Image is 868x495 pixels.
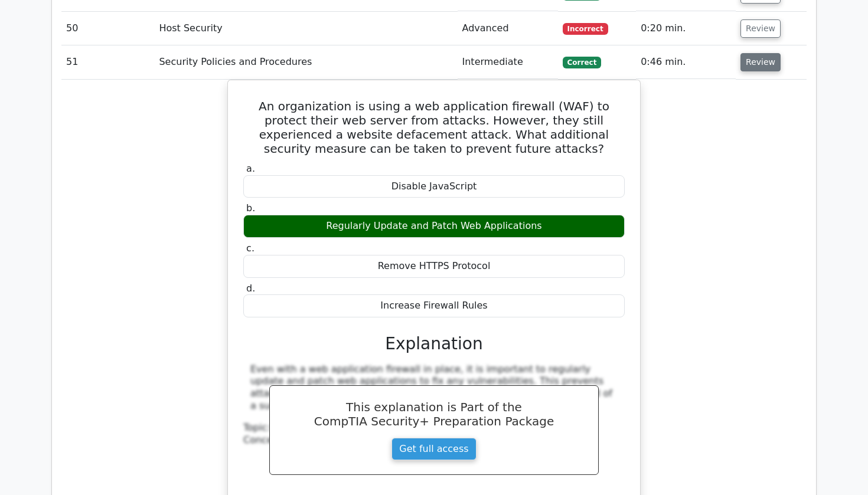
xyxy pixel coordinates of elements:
[250,363,618,412] div: Even with a web application firewall in place, it is important to regularly update and patch web ...
[246,163,255,174] span: a.
[61,45,154,79] td: 51
[243,215,625,238] div: Regularly Update and Patch Web Applications
[246,202,255,214] span: b.
[154,45,457,79] td: Security Policies and Procedures
[250,334,618,354] h3: Explanation
[563,57,601,68] span: Correct
[458,45,558,79] td: Intermediate
[242,99,626,156] h5: An organization is using a web application firewall (WAF) to protect their web server from attack...
[740,19,781,38] button: Review
[154,12,457,45] td: Host Security
[243,434,625,447] div: Concept:
[243,255,625,278] div: Remove HTTPS Protocol
[243,175,625,198] div: Disable JavaScript
[636,12,736,45] td: 0:20 min.
[246,242,254,254] span: c.
[246,283,255,294] span: d.
[740,53,781,71] button: Review
[391,438,476,460] a: Get full access
[61,12,154,45] td: 50
[243,294,625,317] div: Increase Firewall Rules
[563,23,608,35] span: Incorrect
[458,12,558,45] td: Advanced
[243,422,625,434] div: Topic:
[636,45,736,79] td: 0:46 min.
